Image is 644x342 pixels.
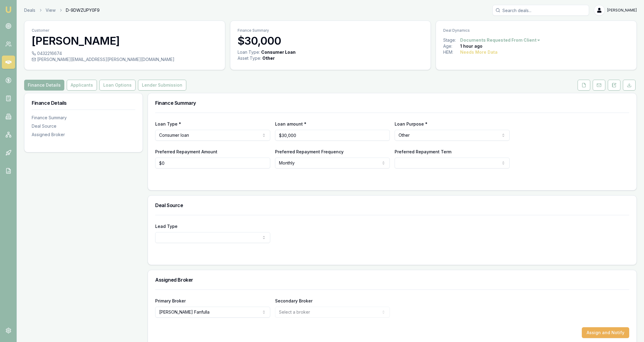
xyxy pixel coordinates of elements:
[155,224,178,229] label: Lead Type
[395,121,428,126] label: Loan Purpose *
[32,123,135,129] div: Deal Source
[98,80,137,91] a: Loan Options
[155,149,217,154] label: Preferred Repayment Amount
[24,7,35,13] a: Deals
[262,55,275,61] div: Other
[238,28,424,33] p: Finance Summary
[238,49,260,55] div: Loan Type:
[66,80,98,91] a: Applicants
[32,50,218,56] div: 0432216674
[24,80,64,91] button: Finance Details
[460,49,498,55] div: Needs More Data
[137,80,187,91] a: Lender Submission
[32,35,218,47] h3: [PERSON_NAME]
[24,80,66,91] a: Finance Details
[66,7,100,13] span: D-9DWZUPY0F9
[238,35,424,47] h3: $30,000
[155,298,186,303] label: Primary Broker
[460,37,541,43] button: Documents Requested From Client
[155,158,270,168] input: $
[395,149,451,154] label: Preferred Repayment Term
[24,7,100,13] nav: breadcrumb
[99,80,136,91] button: Loan Options
[443,43,460,49] div: Age:
[67,80,97,91] button: Applicants
[460,43,482,49] div: 1 hour ago
[443,28,629,33] p: Deal Dynamics
[155,277,629,282] h3: Assigned Broker
[32,28,218,33] p: Customer
[32,115,135,121] div: Finance Summary
[261,49,296,55] div: Consumer Loan
[443,37,460,43] div: Stage:
[443,49,460,55] div: HEM:
[155,121,181,126] label: Loan Type *
[138,80,186,91] button: Lender Submission
[275,298,312,303] label: Secondary Broker
[46,7,56,13] a: View
[32,56,218,62] div: [PERSON_NAME][EMAIL_ADDRESS][PERSON_NAME][DOMAIN_NAME]
[492,5,589,16] input: Search deals
[32,132,135,138] div: Assigned Broker
[155,101,629,105] h3: Finance Summary
[607,8,637,13] span: [PERSON_NAME]
[582,327,629,338] button: Assign and Notify
[275,149,344,154] label: Preferred Repayment Frequency
[238,55,261,61] div: Asset Type :
[275,121,306,126] label: Loan amount *
[5,6,12,13] img: emu-icon-u.png
[32,101,135,105] h3: Finance Details
[275,130,390,141] input: $
[155,203,629,208] h3: Deal Source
